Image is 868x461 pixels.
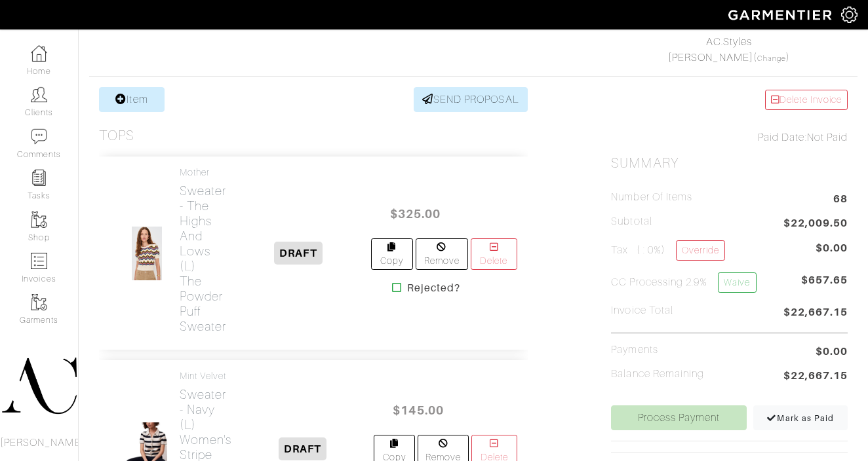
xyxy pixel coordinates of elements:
[414,87,528,112] a: SEND PROPOSAL
[783,215,848,233] span: $22,009.50
[180,167,226,178] h4: Mother
[611,368,704,380] h5: Balance Remaining
[783,304,848,322] span: $22,667.15
[783,368,848,386] span: $22,667.15
[611,304,673,317] h5: Invoice Total
[758,132,807,143] span: Paid Date:
[611,130,848,145] div: Not Paid
[471,238,517,270] a: Delete
[279,437,326,460] span: DRAFT
[31,294,47,310] img: garments-icon-b7da505a4dc4fd61783c78ac3ca0ef83fa9d6f193b1c9dc38574b1d14d53ca28.png
[801,272,848,298] span: $657.65
[753,405,848,430] a: Mark as Paid
[757,54,786,62] a: Change
[676,240,725,261] a: Override
[668,52,753,64] a: [PERSON_NAME]
[99,128,134,144] h3: Tops
[31,170,47,186] img: reminder-icon-8004d30b9f0a5d33ae49ab947aed9ed385cf756f9e5892f1edd6e32f2345188e.png
[31,86,47,103] img: clients-icon-6bae9207a08558b7cb47a8932f037763ab4055f8c8b6bfacd5dc20c3e0201464.png
[611,191,692,204] h5: Number of Items
[616,34,842,65] div: ( )
[99,87,165,112] a: Item
[31,253,47,269] img: orders-icon-0abe47150d42831381b5fb84f609e132dff9fe21cb692f30cb5eec754e2cba89.png
[31,212,47,228] img: garments-icon-b7da505a4dc4fd61783c78ac3ca0ef83fa9d6f193b1c9dc38574b1d14d53ca28.png
[706,36,752,48] a: AC.Styles
[722,3,841,26] img: garmentier-logo-header-white-b43fb05a5012e4ada735d5af1a66efaba907eab6374d6393d1fbf88cb4ef424d.png
[611,405,746,430] a: Process Payment
[718,272,756,293] a: Waive
[841,7,858,23] img: gear-icon-white-bd11855cb880d31180b6d7d6211b90ccbf57a29d726f0c71d8c61bd08dd39cc2.png
[766,413,834,423] span: Mark as Paid
[180,167,226,334] a: Mother Sweater - The Highs And Lows (L)The Powder Puff Sweater
[274,242,322,265] span: DRAFT
[31,45,47,62] img: dashboard-icon-dbcd8f5a0b271acd01030246c82b418ddd0df26cd7fceb0bd07c9910d44c42f6.png
[816,240,848,256] span: $0.00
[611,240,725,261] h5: Tax ( : 0%)
[31,128,47,145] img: comment-icon-a0a6a9ef722e966f86d9cbdc48e553b5cf19dbc54f86b18d962a5391bc8f6eb6.png
[816,344,848,360] span: $0.00
[180,183,226,334] h2: Sweater - The Highs And Lows (L) The Powder Puff Sweater
[371,238,413,270] a: Copy
[833,191,848,209] span: 68
[180,371,231,382] h4: Mint Velvet
[611,155,848,172] h2: Summary
[379,396,458,424] span: $145.00
[611,344,658,356] h5: Payments
[376,200,455,228] span: $325.00
[407,280,460,296] strong: Rejected?
[416,238,468,270] a: Remove
[765,90,848,110] a: Delete Invoice
[131,226,163,281] img: SFHsQXuwPrybWdyLs2FxVmSF
[611,272,756,293] h5: CC Processing 2.9%
[611,215,652,228] h5: Subtotal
